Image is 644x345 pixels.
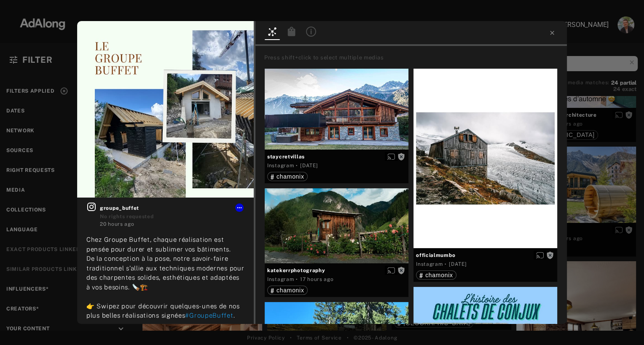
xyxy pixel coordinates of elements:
div: chamonix [271,287,304,293]
div: chamonix [271,174,304,179]
span: #GroupeBuffet [185,312,233,319]
time: 2025-09-23T09:04:34.000Z [300,163,318,168]
span: staycretvillas [267,153,406,160]
div: Instagram [416,260,443,268]
span: Rights not requested [397,153,405,159]
time: 2025-09-23T20:37:16.000Z [300,276,333,282]
iframe: Chat Widget [602,305,644,345]
time: 2025-09-22T21:28:54.000Z [449,261,467,267]
div: chamonix [419,272,453,278]
span: · [296,162,298,169]
span: No rights requested [100,214,153,219]
div: Instagram [267,162,294,169]
button: Enable diffusion on this media [534,251,546,259]
button: Enable diffusion on this media [385,152,397,161]
span: katekerrphotography [267,267,406,274]
span: chamonix [276,287,304,294]
span: Rights not requested [546,252,554,258]
span: chamonix [425,272,453,278]
span: · [445,261,447,267]
time: 2025-09-23T17:12:52.000Z [100,221,134,227]
span: Chez Groupe Buffet, chaque réalisation est pensée pour durer et sublimer vos bâtiments. De la con... [86,236,244,319]
div: Instagram [267,275,294,283]
span: chamonix [276,173,304,180]
span: officialmumbo [416,251,555,259]
span: · [296,276,298,283]
span: Rights not requested [397,267,405,273]
img: 553327505_17864366331464923_5431168317091946057_n.jpg [77,21,254,198]
span: groupe_buffet [100,204,244,212]
button: Enable diffusion on this media [385,266,397,275]
div: Press shift+click to select multiple medias [264,53,564,62]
